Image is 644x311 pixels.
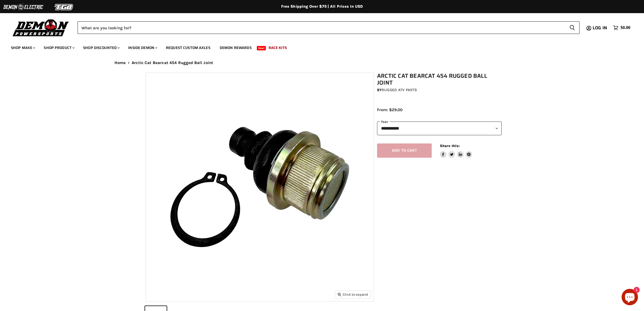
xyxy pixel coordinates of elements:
[146,73,374,301] img: Arctic Cat Bearcat 454 Rugged Ball Joint
[78,21,580,34] form: Product
[40,42,78,53] a: Shop Product
[593,24,607,31] span: Log in
[78,21,565,34] input: Search
[335,291,371,298] button: Click to expand
[7,40,629,53] ul: Main menu
[114,61,126,65] a: Home
[3,2,44,12] img: Demon Electric Logo 2
[440,144,460,148] span: Share this:
[377,73,502,86] h1: Arctic Cat Bearcat 454 Rugged Ball Joint
[610,24,633,32] a: $0.00
[124,42,161,53] a: Inside Demon
[377,122,502,135] select: year
[11,18,71,37] img: Demon Powersports
[216,42,256,53] a: Demon Rewards
[440,143,472,158] aside: Share this:
[620,289,640,307] inbox-online-store-chat: Shopify online store chat
[44,2,85,12] img: TGB Logo 2
[565,21,580,34] button: Search
[377,87,502,93] div: by
[132,61,213,65] span: Arctic Cat Bearcat 454 Rugged Ball Joint
[338,292,368,296] span: Click to expand
[257,46,266,50] span: New!
[7,42,39,53] a: Shop Make
[264,42,291,53] a: Race Kits
[104,4,541,9] div: Free Shipping Over $75 | All Prices In USD
[104,61,541,65] nav: Breadcrumbs
[162,42,214,53] a: Request Custom Axles
[590,25,610,30] a: Log in
[382,88,417,92] a: Rugged ATV Parts
[377,107,402,112] span: From: $29.00
[621,25,630,30] span: $0.00
[79,42,123,53] a: Shop Discounted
